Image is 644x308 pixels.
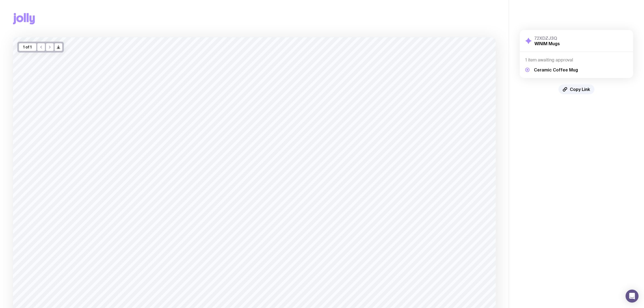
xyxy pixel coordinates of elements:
[559,84,595,94] button: Copy Link
[525,57,628,63] h4: 1 item awaiting approval
[534,41,560,46] h2: WINIM Mugs
[19,43,36,51] div: 1 of 1
[570,87,590,92] span: Copy Link
[534,67,578,73] h5: Ceramic Coffee Mug
[57,46,60,49] g: /> />
[55,43,62,51] button: />/>
[534,35,560,41] h3: 72XDZJ3Q
[626,290,639,303] div: Open Intercom Messenger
